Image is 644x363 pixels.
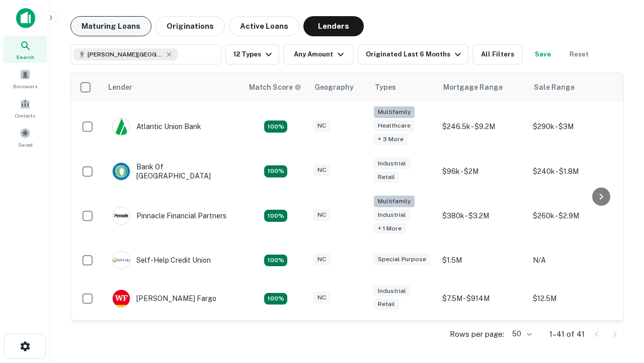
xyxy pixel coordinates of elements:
[374,106,415,118] div: Multifamily
[264,165,287,177] div: Matching Properties: 15, hasApolloMatch: undefined
[313,164,330,176] div: NC
[16,8,35,28] img: capitalize-icon.png
[527,44,559,65] button: Save your search to get updates of matches that match your search criteria.
[374,134,408,145] div: + 3 more
[358,44,468,65] button: Originated Last 6 Months
[313,292,330,304] div: NC
[528,191,618,241] td: $260k - $2.9M
[108,81,132,93] div: Lender
[313,120,330,132] div: NC
[303,16,364,36] button: Lenders
[313,209,330,221] div: NC
[113,163,130,180] img: picture
[264,293,287,305] div: Matching Properties: 15, hasApolloMatch: undefined
[112,117,201,136] div: Atlantic Union Bank
[437,152,528,191] td: $96k - $2M
[229,16,299,36] button: Active Loans
[374,158,410,169] div: Industrial
[437,279,528,318] td: $7.5M - $914M
[508,327,533,341] div: 50
[374,254,430,265] div: Special Purpose
[112,289,216,308] div: [PERSON_NAME] Fargo
[113,252,130,269] img: picture
[225,44,279,65] button: 12 Types
[375,81,396,93] div: Types
[113,118,130,135] img: picture
[374,223,406,234] div: + 1 more
[374,196,415,207] div: Multifamily
[283,44,354,65] button: Any Amount
[528,279,618,318] td: $12.5M
[249,82,299,93] h6: Match Score
[374,171,399,183] div: Retail
[374,298,399,310] div: Retail
[112,207,226,225] div: Pinnacle Financial Partners
[563,44,595,65] button: Reset
[3,124,47,151] a: Saved
[374,285,410,297] div: Industrial
[264,210,287,222] div: Matching Properties: 24, hasApolloMatch: undefined
[15,111,35,119] span: Contacts
[437,191,528,241] td: $380k - $3.2M
[3,94,47,122] a: Contacts
[155,16,225,36] button: Originations
[534,81,575,93] div: Sale Range
[549,328,585,340] p: 1–41 of 41
[13,82,37,90] span: Borrowers
[3,65,47,92] a: Borrowers
[594,250,644,298] iframe: Chat Widget
[437,241,528,279] td: $1.5M
[366,48,464,60] div: Originated Last 6 Months
[102,73,243,101] th: Lender
[70,16,151,36] button: Maturing Loans
[113,290,130,307] img: picture
[450,328,504,340] p: Rows per page:
[249,82,301,93] div: Capitalize uses an advanced AI algorithm to match your search with the best lender. The match sco...
[3,36,47,63] a: Search
[374,120,415,132] div: Healthcare
[528,73,618,101] th: Sale Range
[113,207,130,224] img: picture
[112,162,233,180] div: Bank Of [GEOGRAPHIC_DATA]
[264,120,287,133] div: Matching Properties: 14, hasApolloMatch: undefined
[243,73,308,101] th: Capitalize uses an advanced AI algorithm to match your search with the best lender. The match sco...
[437,101,528,152] td: $246.5k - $9.2M
[18,141,33,149] span: Saved
[437,73,528,101] th: Mortgage Range
[16,53,34,61] span: Search
[528,152,618,191] td: $240k - $1.8M
[112,251,211,269] div: Self-help Credit Union
[528,241,618,279] td: N/A
[472,44,523,65] button: All Filters
[528,101,618,152] td: $290k - $3M
[443,81,503,93] div: Mortgage Range
[369,73,437,101] th: Types
[88,50,163,59] span: [PERSON_NAME][GEOGRAPHIC_DATA], [GEOGRAPHIC_DATA]
[314,81,354,93] div: Geography
[374,209,410,221] div: Industrial
[308,73,369,101] th: Geography
[264,255,287,267] div: Matching Properties: 11, hasApolloMatch: undefined
[313,254,330,265] div: NC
